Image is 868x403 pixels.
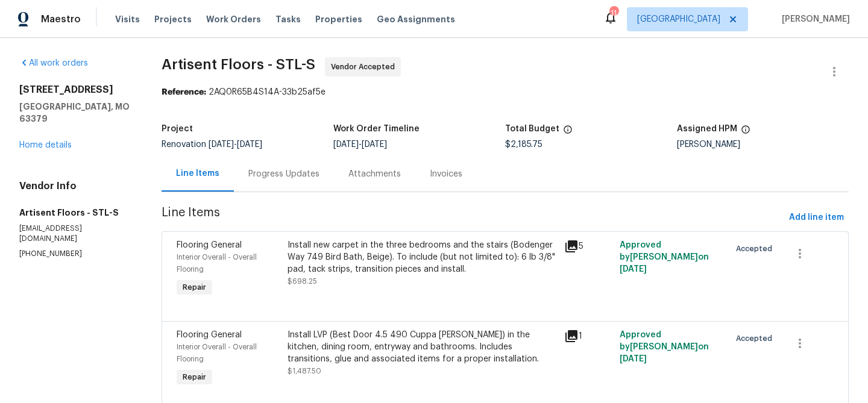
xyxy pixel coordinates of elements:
[348,168,401,180] div: Attachments
[505,140,542,149] span: $2,185.75
[288,367,321,375] span: $1,487.50
[19,59,88,67] a: All work orders
[162,86,849,98] div: 2AQ0R65B4S14A-33b25af5e
[288,239,557,275] div: Install new carpet in the three bedrooms and the stairs (Bodenger Way 749 Bird Bath, Beige). To i...
[315,13,362,25] span: Properties
[19,223,133,244] p: [EMAIL_ADDRESS][DOMAIN_NAME]
[430,168,462,180] div: Invoices
[177,241,242,249] span: Flooring General
[19,180,133,192] h4: Vendor Info
[333,125,420,133] h5: Work Order Timeline
[288,278,317,285] span: $698.25
[19,84,133,96] h2: [STREET_ADDRESS]
[176,167,219,180] div: Line Items
[789,210,844,225] span: Add line item
[162,207,784,229] span: Line Items
[162,88,206,96] b: Reference:
[620,331,709,363] span: Approved by [PERSON_NAME] on
[162,57,315,72] span: Artisent Floors - STL-S
[248,168,319,180] div: Progress Updates
[331,61,400,73] span: Vendor Accepted
[784,207,849,229] button: Add line item
[41,13,81,25] span: Maestro
[736,243,777,255] span: Accepted
[741,125,750,140] span: The hpm assigned to this work order.
[19,141,72,149] a: Home details
[177,331,242,339] span: Flooring General
[209,140,234,149] span: [DATE]
[178,281,211,293] span: Repair
[288,329,557,365] div: Install LVP (Best Door 4.5 490 Cuppa [PERSON_NAME]) in the kitchen, dining room, entryway and bat...
[275,15,301,23] span: Tasks
[677,140,849,149] div: [PERSON_NAME]
[777,13,850,25] span: [PERSON_NAME]
[620,265,647,273] span: [DATE]
[162,125,193,133] h5: Project
[620,355,647,363] span: [DATE]
[620,241,709,273] span: Approved by [PERSON_NAME] on
[162,140,262,149] span: Renovation
[736,333,777,345] span: Accepted
[505,125,559,133] h5: Total Budget
[377,13,455,25] span: Geo Assignments
[19,249,133,259] p: [PHONE_NUMBER]
[206,13,261,25] span: Work Orders
[237,140,262,149] span: [DATE]
[177,343,257,363] span: Interior Overall - Overall Flooring
[154,13,192,25] span: Projects
[564,329,612,343] div: 1
[178,371,211,383] span: Repair
[677,125,737,133] h5: Assigned HPM
[362,140,387,149] span: [DATE]
[333,140,359,149] span: [DATE]
[19,207,133,219] h5: Artisent Floors - STL-S
[333,140,387,149] span: -
[209,140,262,149] span: -
[564,239,612,254] div: 5
[563,125,573,140] span: The total cost of line items that have been proposed by Opendoor. This sum includes line items th...
[19,101,133,125] h5: [GEOGRAPHIC_DATA], MO 63379
[115,13,140,25] span: Visits
[609,7,618,19] div: 11
[177,254,257,273] span: Interior Overall - Overall Flooring
[637,13,720,25] span: [GEOGRAPHIC_DATA]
